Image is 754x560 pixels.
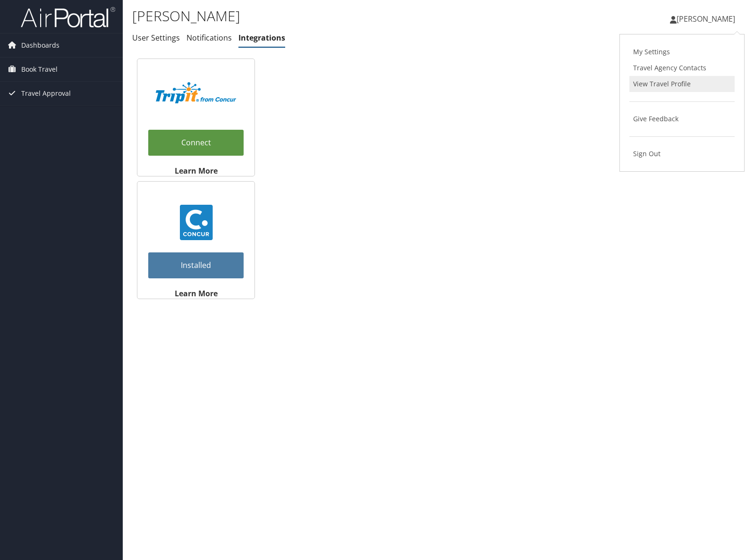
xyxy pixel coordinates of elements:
[148,252,244,278] a: Installed
[629,44,735,60] a: My Settings
[629,76,735,92] a: View Travel Profile
[21,33,59,57] span: Dashboards
[132,33,180,43] a: User Settings
[175,166,218,176] strong: Learn More
[21,82,71,105] span: Travel Approval
[21,6,115,28] img: airportal-logo.png
[148,130,244,156] a: Connect
[629,146,735,162] a: Sign Out
[175,288,218,299] strong: Learn More
[629,60,735,76] a: Travel Agency Contacts
[132,6,541,26] h1: [PERSON_NAME]
[21,58,58,81] span: Book Travel
[186,33,232,43] a: Notifications
[156,82,236,103] img: TripIt_Logo_Color_SOHP.png
[670,5,745,33] a: [PERSON_NAME]
[629,111,735,127] a: Give Feedback
[677,14,735,24] span: [PERSON_NAME]
[238,33,285,43] a: Integrations
[178,205,214,240] img: concur_23.png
